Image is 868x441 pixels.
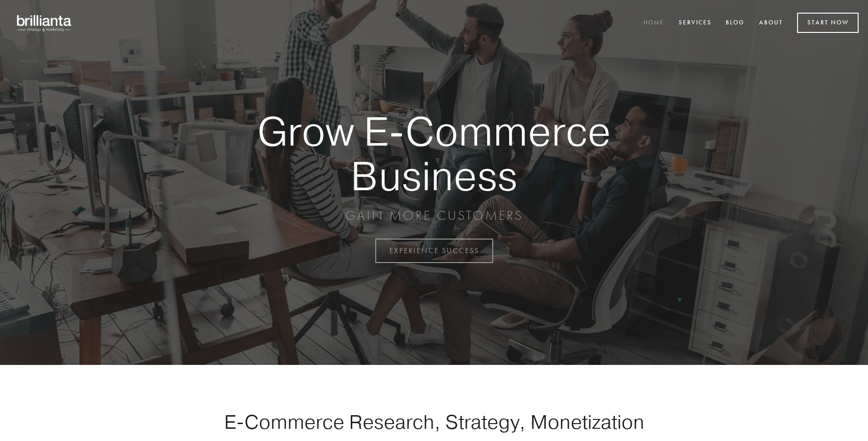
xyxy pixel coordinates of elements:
img: brillianta - research, strategy, marketing [9,9,80,37]
a: About [753,15,789,31]
a: EXPERIENCE SUCCESS [375,239,493,263]
h1: E-Commerce Research, Strategy, Monetization [194,410,674,433]
a: Services [673,15,718,31]
a: Blog [720,15,751,31]
a: Start Now [797,13,859,33]
a: Home [637,15,670,31]
strong: Grow E-Commerce Business [225,109,643,198]
p: GAIN MORE CUSTOMERS [225,207,643,224]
